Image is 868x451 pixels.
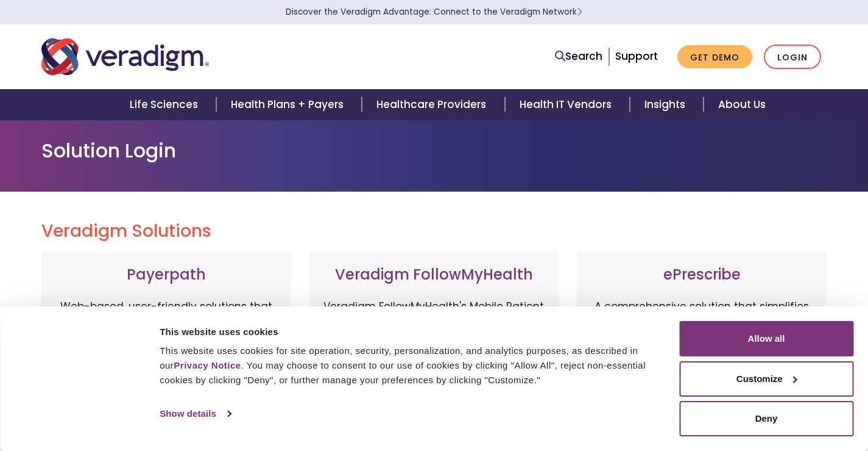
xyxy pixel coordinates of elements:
[41,221,827,242] h2: Veradigm Solutions
[286,6,582,18] a: Discover the Veradigm Advantage: Connect to the Veradigm NetworkLearn More
[160,405,230,423] a: Show details
[764,45,821,70] a: Login
[322,298,547,414] p: Veradigm FollowMyHealth's Mobile Patient Experience enhances patient access via mobile devices, o...
[160,325,665,339] div: This website uses cookies
[679,361,853,397] button: Customize
[555,48,602,65] a: Search
[322,266,547,284] h3: Veradigm FollowMyHealth
[589,298,814,427] p: A comprehensive solution that simplifies prescribing for healthcare providers with features like ...
[615,49,658,63] a: Support
[54,298,279,427] p: Web-based, user-friendly solutions that help providers and practice administrators enhance revenu...
[54,266,279,284] h3: Payerpath
[677,45,752,69] a: Get Demo
[679,401,853,436] button: Deny
[362,89,504,120] a: Healthcare Providers
[704,89,780,120] a: About Us
[505,89,630,120] a: Health IT Vendors
[41,37,209,77] img: Veradigm logo
[630,89,704,120] a: Insights
[577,6,582,18] span: Learn More
[679,321,853,356] button: Allow all
[115,89,216,120] a: Life Sciences
[160,344,665,388] div: This website uses cookies for site operation, security, personalization, and analytics purposes, ...
[41,139,827,162] h1: Solution Login
[589,266,814,284] h3: ePrescribe
[216,89,362,120] a: Health Plans + Payers
[174,360,241,370] a: Privacy Notice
